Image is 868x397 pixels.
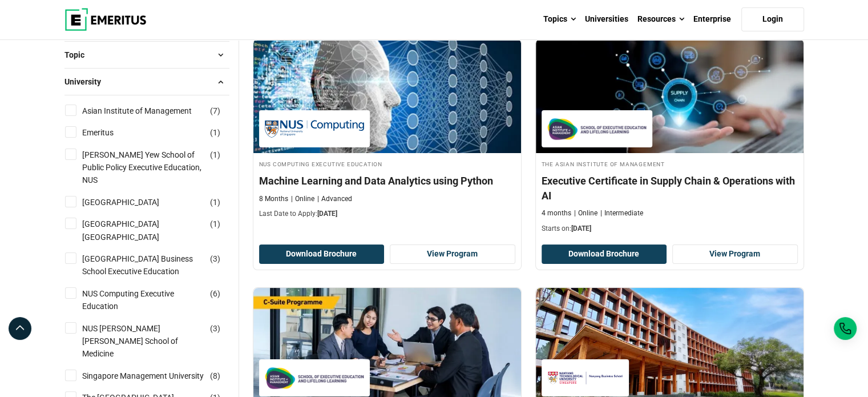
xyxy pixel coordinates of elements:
a: NUS Computing Executive Education [82,287,228,313]
span: 1 [213,198,217,207]
a: [GEOGRAPHIC_DATA] Business School Executive Education [82,252,228,278]
button: University [64,73,229,90]
span: ( ) [210,218,220,230]
span: [DATE] [571,224,591,232]
a: Supply Chain and Operations Course by The Asian Institute of Management - November 28, 2025 The A... [536,39,804,239]
p: 4 months [542,208,571,218]
a: View Program [672,244,798,264]
a: [PERSON_NAME] Yew School of Public Policy Executive Education, NUS [82,149,228,187]
span: 6 [213,289,217,298]
span: 1 [213,150,217,159]
img: Machine Learning and Data Analytics using Python | Online Coding Course [253,39,521,153]
span: Topic [64,49,94,61]
h4: Machine Learning and Data Analytics using Python [259,174,515,188]
span: ( ) [210,126,220,139]
p: Online [574,208,597,218]
p: Intermediate [600,208,643,218]
a: NUS [PERSON_NAME] [PERSON_NAME] School of Medicine [82,322,228,360]
a: View Program [390,244,515,264]
p: 8 Months [259,194,288,204]
span: ( ) [210,196,220,208]
a: [GEOGRAPHIC_DATA] [GEOGRAPHIC_DATA] [82,218,228,243]
span: 7 [213,106,217,115]
a: [GEOGRAPHIC_DATA] [82,196,182,208]
h4: The Asian Institute of Management [542,159,798,169]
p: Last Date to Apply: [259,209,515,219]
h4: Executive Certificate in Supply Chain & Operations with AI [542,174,798,202]
span: ( ) [210,252,220,265]
a: Emeritus [82,126,136,139]
button: Topic [64,46,229,63]
span: [DATE] [317,210,337,218]
img: The Asian Institute of Management [265,365,364,391]
a: Singapore Management University [82,370,227,382]
h4: NUS Computing Executive Education [259,159,515,169]
img: The Asian Institute of Management [547,116,647,142]
span: University [64,75,110,88]
button: Download Brochure [259,244,385,264]
span: ( ) [210,370,220,382]
img: Executive Certificate in Supply Chain & Operations with AI | Online Supply Chain and Operations C... [536,39,804,153]
p: Advanced [317,194,352,204]
a: Asian Institute of Management [82,105,215,117]
p: Starts on: [542,224,798,234]
p: Online [291,194,314,204]
img: NUS Computing Executive Education [265,116,364,142]
img: Nanyang Technological University Nanyang Business School [547,365,623,391]
a: Coding Course by NUS Computing Executive Education - October 10, 2025 NUS Computing Executive Edu... [253,39,521,225]
span: 8 [213,371,217,380]
span: ( ) [210,105,220,117]
span: ( ) [210,322,220,335]
span: ( ) [210,287,220,300]
span: 1 [213,219,217,228]
span: 3 [213,324,217,333]
span: 3 [213,254,217,263]
button: Download Brochure [542,244,667,264]
a: Login [741,7,804,31]
span: 1 [213,128,217,137]
span: ( ) [210,149,220,161]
